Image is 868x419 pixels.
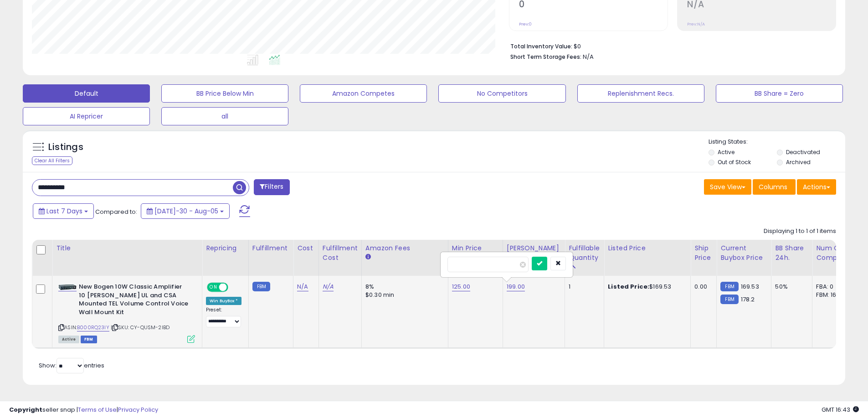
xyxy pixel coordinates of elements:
[775,243,808,263] div: BB Share 24h.
[438,84,565,103] button: No Competitors
[569,243,600,263] div: Fulfillable Quantity
[79,283,190,319] b: New Bogen 10W Classic Amplifier 10 [PERSON_NAME] UL and CSA Mounted TEL Volume Control Voice Wall...
[741,295,755,304] span: 178.2
[687,21,705,27] small: Prev: N/A
[816,291,846,299] div: FBM: 16
[58,284,77,290] img: 31l8MZdGUBL._SL40_.jpg
[764,227,836,236] div: Displaying 1 to 1 of 1 items
[718,148,734,156] label: Active
[365,291,441,299] div: $0.30 min
[32,156,72,165] div: Clear All Filters
[254,179,289,195] button: Filters
[58,336,79,343] span: All listings currently available for purchase on Amazon
[716,84,843,103] button: BB Share = Zero
[33,203,94,219] button: Last 7 Days
[720,295,738,304] small: FBM
[161,84,288,103] button: BB Price Below Min
[252,243,289,253] div: Fulfillment
[718,158,751,166] label: Out of Stock
[704,179,751,195] button: Save View
[227,284,241,291] span: OFF
[141,203,230,219] button: [DATE]-30 - Aug-05
[759,182,787,191] span: Columns
[9,406,158,414] div: seller snap | |
[161,107,288,125] button: all
[365,253,371,261] small: Amazon Fees.
[452,243,499,253] div: Min Price
[365,283,441,291] div: 8%
[507,282,525,291] a: 199.00
[608,243,687,253] div: Listed Price
[510,40,829,51] li: $0
[510,53,581,61] b: Short Term Storage Fees:
[23,84,150,103] button: Default
[452,282,470,291] a: 125.00
[297,282,308,291] a: N/A
[118,405,158,414] a: Privacy Policy
[786,148,820,156] label: Deactivated
[694,283,709,291] div: 0.00
[77,324,109,331] a: B000RQ23IY
[206,297,241,305] div: Win BuyBox *
[608,282,649,291] b: Listed Price:
[252,282,270,291] small: FBM
[323,243,358,263] div: Fulfillment Cost
[720,243,767,263] div: Current Buybox Price
[323,282,334,291] a: N/A
[154,207,218,216] span: [DATE]-30 - Aug-05
[822,405,859,414] span: 2025-08-14 16:43 GMT
[608,283,683,291] div: $169.53
[81,336,97,343] span: FBM
[569,283,597,291] div: 1
[816,243,849,263] div: Num of Comp.
[48,141,83,154] h5: Listings
[111,324,169,331] span: | SKU: CY-QUSM-2IBD
[577,84,704,103] button: Replenishment Recs.
[741,282,759,291] span: 169.53
[583,52,594,61] span: N/A
[58,283,195,342] div: ASIN:
[9,405,42,414] strong: Copyright
[23,107,150,125] button: AI Repricer
[297,243,315,253] div: Cost
[694,243,713,263] div: Ship Price
[709,138,845,146] p: Listing States:
[365,243,444,253] div: Amazon Fees
[775,283,805,291] div: 50%
[510,42,572,50] b: Total Inventory Value:
[786,158,811,166] label: Archived
[720,282,738,291] small: FBM
[753,179,796,195] button: Columns
[300,84,427,103] button: Amazon Competes
[208,284,219,291] span: ON
[519,21,532,27] small: Prev: 0
[46,207,82,216] span: Last 7 Days
[39,361,104,370] span: Show: entries
[56,243,198,253] div: Title
[816,283,846,291] div: FBA: 0
[507,243,561,253] div: [PERSON_NAME]
[797,179,836,195] button: Actions
[206,307,241,327] div: Preset:
[206,243,245,253] div: Repricing
[78,405,117,414] a: Terms of Use
[95,207,137,216] span: Compared to:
